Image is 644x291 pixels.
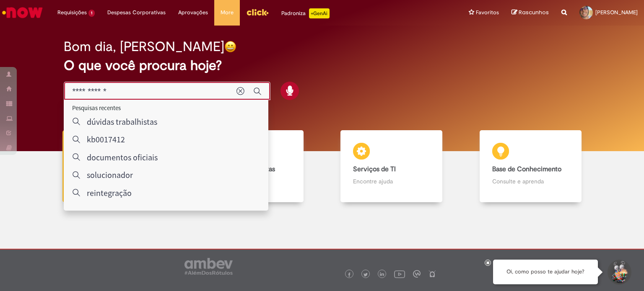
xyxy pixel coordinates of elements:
[57,8,87,17] span: Requisições
[246,6,269,18] img: click_logo_yellow_360x200.png
[214,165,275,173] b: Catálogo de Ofertas
[1,4,44,21] img: ServiceNow
[64,39,224,54] h2: Bom dia, [PERSON_NAME]
[281,8,330,18] div: Padroniza
[492,177,569,185] p: Consulte e aprenda
[107,8,166,17] span: Despesas Corporativas
[380,272,384,277] img: logo_footer_linkedin.png
[461,130,600,203] a: Base de Conhecimento Consulte e aprenda
[353,177,430,185] p: Encontre ajuda
[512,9,549,17] a: Rascunhos
[44,130,183,203] a: Tirar dúvidas Tirar dúvidas com Lupi Assist e Gen Ai
[606,260,631,285] button: Iniciar Conversa de Suporte
[394,268,405,279] img: logo_footer_youtube.png
[492,165,561,173] b: Base de Conhecimento
[178,8,208,17] span: Aprovações
[595,9,638,16] span: [PERSON_NAME]
[347,273,351,277] img: logo_footer_facebook.png
[519,8,549,16] span: Rascunhos
[413,270,421,278] img: logo_footer_workplace.png
[184,258,233,275] img: logo_footer_ambev_rotulo_gray.png
[428,270,436,278] img: logo_footer_naosei.png
[224,41,236,53] img: happy-face.png
[64,58,581,73] h2: O que você procura hoje?
[493,260,598,284] div: Oi, como posso te ajudar hoje?
[88,10,95,17] span: 1
[322,130,461,203] a: Serviços de TI Encontre ajuda
[221,8,234,17] span: More
[309,8,330,18] p: +GenAi
[364,273,368,277] img: logo_footer_twitter.png
[476,8,499,17] span: Favoritos
[353,165,396,173] b: Serviços de TI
